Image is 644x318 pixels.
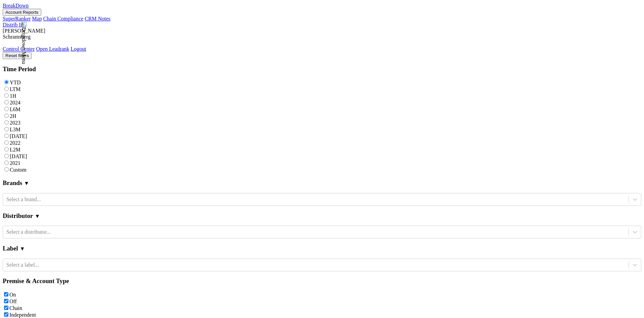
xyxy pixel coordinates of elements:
div: Account Reports [3,16,641,22]
label: Chain [9,305,22,311]
a: Open Leadrank [36,46,69,52]
label: 2023 [10,120,20,126]
a: Logout [71,46,86,52]
button: Account Reports [3,9,41,16]
span: Schramsberg [3,34,31,40]
h3: Brands [3,179,22,187]
label: 2022 [10,140,20,146]
a: SuperRanker [3,16,31,21]
label: Off [9,299,17,304]
button: Reset filters [3,52,32,59]
label: 2021 [10,160,20,166]
label: 2H [10,113,16,119]
label: Independent [9,312,36,318]
label: Custom [10,167,26,173]
label: LTM [10,86,20,92]
a: Distrib Inv [3,22,26,28]
label: 2024 [10,100,20,105]
img: Dropdown Menu [21,22,27,64]
h3: Premise & Account Type [3,277,641,285]
a: Chain Compliance [43,16,84,21]
a: Map [32,16,42,21]
label: On [9,292,16,298]
label: [DATE] [10,133,27,139]
a: Control Center [3,46,35,52]
label: L2M [10,147,20,152]
label: L6M [10,106,20,112]
span: ▼ [24,180,29,186]
span: ▼ [20,246,25,252]
label: L3M [10,127,20,132]
h3: Time Period [3,65,641,73]
label: YTD [10,80,21,85]
span: ▼ [35,213,40,219]
div: [PERSON_NAME] [3,28,641,34]
a: CRM Notes [85,16,110,21]
h3: Distributor [3,212,33,220]
h3: Label [3,245,18,252]
label: [DATE] [10,153,27,159]
div: Dropdown Menu [3,46,641,52]
a: BreakDown [3,3,29,8]
label: 1H [10,93,16,99]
